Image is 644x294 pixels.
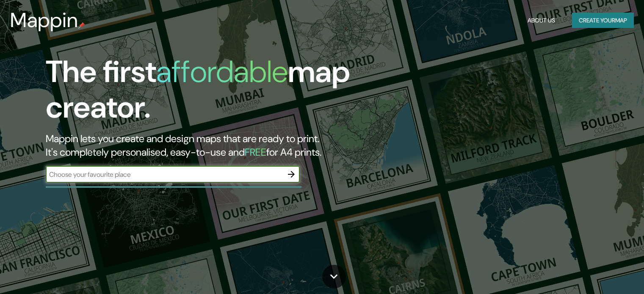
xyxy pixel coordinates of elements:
h2: Mappin lets you create and design maps that are ready to print. It's completely personalised, eas... [46,132,368,159]
button: About Us [524,13,558,28]
img: mappin-pin [78,22,85,29]
button: Create yourmap [572,13,634,28]
h1: The first map creator. [46,54,368,132]
h3: Mappin [10,8,78,32]
h1: affordable [156,52,288,91]
input: Choose your favourite place [46,170,283,179]
h5: FREE [245,146,266,159]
